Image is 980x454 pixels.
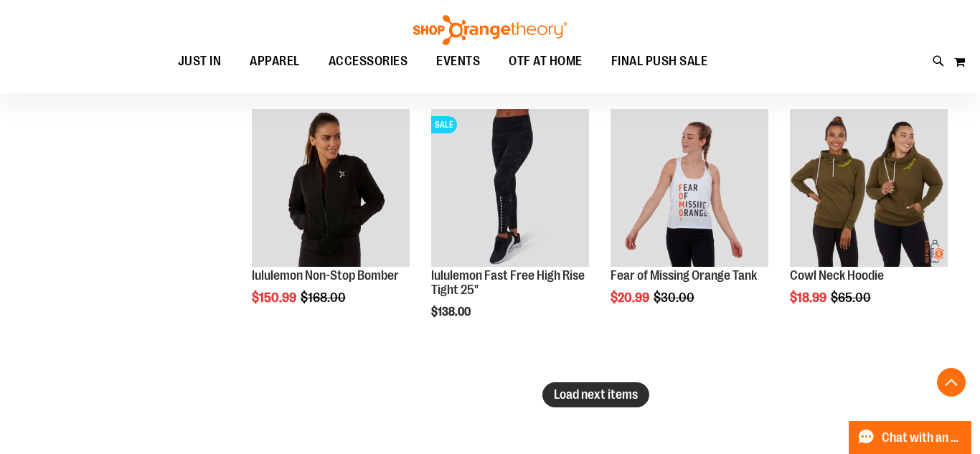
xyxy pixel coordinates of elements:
a: ACCESSORIES [314,45,423,78]
span: FINAL PUSH SALE [611,45,708,77]
a: Product image for Fear of Missing Orange Tank [611,109,768,269]
img: Product image for lululemon Non-Stop Bomber [252,109,410,267]
span: Chat with an Expert [882,431,963,445]
a: Product image for lululemon Fast Free High Rise Tight 25"SALE [431,109,589,269]
span: $18.99 [790,290,829,305]
div: product [424,102,596,356]
span: EVENTS [436,45,480,77]
span: SALE [431,116,457,133]
a: Cowl Neck Hoodie [790,268,884,283]
span: JUST IN [178,45,222,77]
div: product [245,102,417,341]
img: Product image for Cowl Neck Hoodie [790,109,948,267]
span: $168.00 [301,290,348,305]
span: $138.00 [431,306,473,318]
a: lululemon Fast Free High Rise Tight 25" [431,268,585,297]
div: product [603,102,776,341]
span: $20.99 [611,290,651,305]
img: Product image for lululemon Fast Free High Rise Tight 25" [431,109,589,267]
span: $30.00 [654,290,697,305]
a: lululemon Non-Stop Bomber [252,268,399,283]
a: EVENTS [422,45,494,78]
a: Product image for Cowl Neck Hoodie [790,109,948,269]
img: Shop Orangetheory [411,15,569,45]
a: APPAREL [235,45,314,77]
span: Load next items [554,387,638,402]
a: OTF AT HOME [494,45,597,78]
a: Fear of Missing Orange Tank [611,268,757,283]
a: JUST IN [164,45,236,78]
button: Chat with an Expert [849,421,972,454]
span: ACCESSORIES [329,45,408,77]
span: OTF AT HOME [509,45,583,77]
span: APPAREL [250,45,300,77]
button: Back To Top [937,368,966,397]
span: $150.99 [252,290,298,305]
button: Load next items [542,382,649,407]
div: product [783,102,955,341]
a: FINAL PUSH SALE [597,45,722,78]
img: Product image for Fear of Missing Orange Tank [611,109,768,267]
a: Product image for lululemon Non-Stop Bomber [252,109,410,269]
span: $65.00 [831,290,873,305]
